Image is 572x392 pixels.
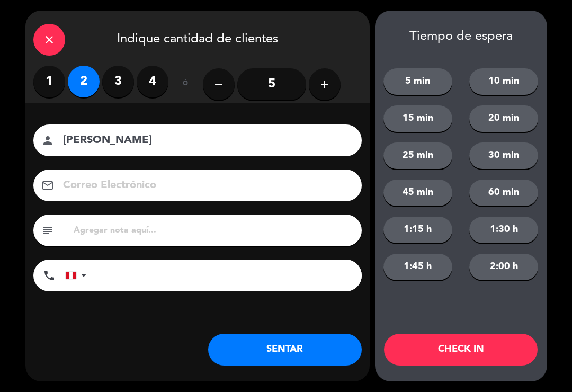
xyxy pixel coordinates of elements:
[383,68,452,95] button: 5 min
[25,11,370,66] div: Indique cantidad de clientes
[383,217,452,243] button: 1:15 h
[212,78,225,91] i: remove
[469,105,538,132] button: 20 min
[66,260,90,291] div: Peru (Perú): +51
[309,68,341,100] button: add
[41,224,54,237] i: subject
[383,142,452,169] button: 25 min
[43,33,56,46] i: close
[203,68,235,100] button: remove
[469,217,538,243] button: 1:30 h
[469,142,538,169] button: 30 min
[41,134,54,147] i: person
[137,66,168,97] label: 4
[469,254,538,280] button: 2:00 h
[102,66,134,97] label: 3
[62,176,348,195] input: Correo Electrónico
[383,180,452,206] button: 45 min
[33,66,65,97] label: 1
[469,180,538,206] button: 60 min
[43,269,56,282] i: phone
[208,334,362,366] button: SENTAR
[469,68,538,95] button: 10 min
[73,223,354,238] input: Agregar nota aquí...
[384,334,538,366] button: CHECK IN
[383,105,452,132] button: 15 min
[318,78,331,91] i: add
[168,66,203,103] div: ó
[375,29,547,44] div: Tiempo de espera
[41,179,54,192] i: email
[68,66,100,97] label: 2
[383,254,452,280] button: 1:45 h
[62,131,348,150] input: Nombre del cliente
